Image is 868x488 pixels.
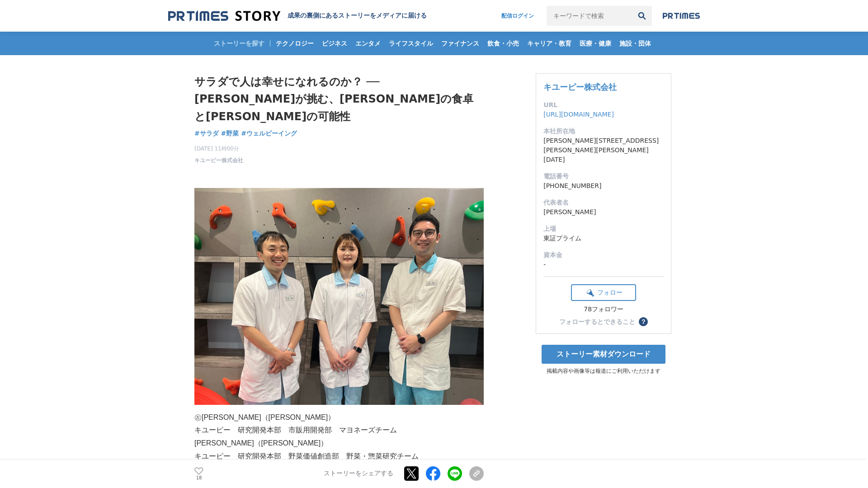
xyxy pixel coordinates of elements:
[543,250,664,260] dt: 資本金
[484,39,523,47] span: 飲食・小売
[241,129,297,138] a: #ウェルビーイング
[438,39,483,47] span: ファイナンス
[543,260,664,269] dd: -
[542,345,665,364] a: ストーリー素材ダウンロード
[194,424,484,437] p: キユーピー 研究開発本部 市販用開発部 マヨネーズチーム
[318,32,351,55] a: ビジネス
[168,10,427,22] a: 成果の裏側にあるストーリーをメディアに届ける 成果の裏側にあるストーリーをメディアに届ける
[484,32,523,55] a: 飲食・小売
[616,39,655,47] span: 施設・団体
[640,319,646,325] span: ？
[543,198,664,207] dt: 代表者名
[543,82,617,92] a: キユーピー株式会社
[324,470,393,478] p: ストーリーをシェアする
[492,6,543,26] a: 配信ログイン
[194,476,203,480] p: 18
[194,145,243,153] span: [DATE] 11時00分
[576,39,615,47] span: 医療・健康
[576,32,615,55] a: 医療・健康
[547,6,632,26] input: キーワードで検索
[221,129,239,137] span: #野菜
[543,111,614,118] a: [URL][DOMAIN_NAME]
[241,129,297,137] span: #ウェルビーイング
[559,319,635,325] div: フォローするとできること
[352,32,384,55] a: エンタメ
[543,234,664,243] dd: 東証プライム
[571,284,636,301] button: フォロー
[194,73,484,125] h1: サラダで人は幸せになれるのか？ ── [PERSON_NAME]が挑む、[PERSON_NAME]の食卓と[PERSON_NAME]の可能性
[524,39,575,47] span: キャリア・教育
[318,39,351,47] span: ビジネス
[385,32,437,55] a: ライフスタイル
[272,39,317,47] span: テクノロジー
[632,6,652,26] button: 検索
[194,129,219,137] span: #サラダ
[221,129,239,138] a: #野菜
[385,39,437,47] span: ライフスタイル
[616,32,655,55] a: 施設・団体
[272,32,317,55] a: テクノロジー
[543,127,664,136] dt: 本社所在地
[536,367,671,375] p: 掲載内容や画像等は報道にご利用いただけます
[543,224,664,234] dt: 上場
[571,305,636,314] div: 78フォロワー
[543,207,664,217] dd: [PERSON_NAME]
[639,317,648,326] button: ？
[438,32,483,55] a: ファイナンス
[168,10,280,22] img: 成果の裏側にあるストーリーをメディアに届ける
[543,172,664,181] dt: 電話番号
[543,136,664,164] dd: [PERSON_NAME][STREET_ADDRESS][PERSON_NAME][PERSON_NAME][DATE]
[352,39,384,47] span: エンタメ
[194,188,484,405] img: thumbnail_04ac54d0-6d23-11f0-aa23-a1d248b80383.JPG
[194,437,484,450] p: [PERSON_NAME]（[PERSON_NAME]）
[194,156,243,164] a: キユーピー株式会社
[524,32,575,55] a: キャリア・教育
[194,450,484,463] p: キユーピー 研究開発本部 野菜価値創造部 野菜・惣菜研究チーム
[543,100,664,110] dt: URL
[663,12,700,19] img: prtimes
[194,411,484,424] p: ㊧[PERSON_NAME]（[PERSON_NAME]）
[194,129,219,138] a: #サラダ
[543,181,664,191] dd: [PHONE_NUMBER]
[288,12,427,20] h2: 成果の裏側にあるストーリーをメディアに届ける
